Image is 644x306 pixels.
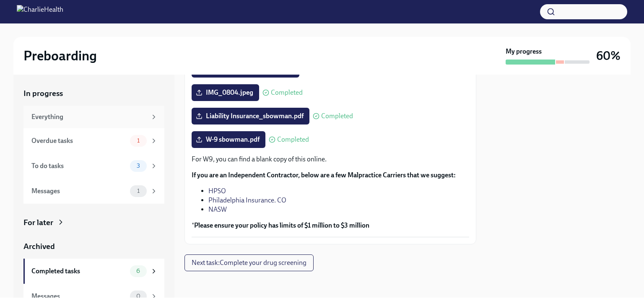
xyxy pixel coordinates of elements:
p: For W9, you can find a blank copy of this online. [192,155,469,164]
a: In progress [23,88,164,99]
span: 3 [132,163,145,169]
span: Completed [321,113,353,119]
span: Liability Insurance_sbowman.pdf [197,112,304,120]
span: W-9 sbowman.pdf [197,135,260,144]
a: Completed tasks6 [23,259,164,284]
div: Messages [31,187,127,196]
div: Overdue tasks [31,136,127,145]
label: Liability Insurance_sbowman.pdf [192,108,309,124]
h2: Preboarding [23,47,97,64]
span: Next task : Complete your drug screening [192,259,306,267]
span: 1 [132,137,145,144]
div: Completed tasks [31,267,127,276]
div: Everything [31,112,147,122]
a: HPSO [208,187,226,195]
span: Completed [277,136,309,143]
div: For later [23,217,53,228]
h3: 60% [596,48,621,63]
span: Completed [271,89,303,96]
a: For later [23,217,164,228]
strong: If you are an Independent Contractor, below are a few Malpractice Carriers that we suggest: [192,171,456,179]
a: NASW [208,205,227,213]
img: CharlieHealth [17,5,63,18]
span: 0 [131,293,145,299]
a: Messages1 [23,179,164,204]
label: IMG_0804.jpeg [192,84,259,101]
span: 1 [132,188,145,194]
div: Messages [31,292,127,301]
a: Philadelphia Insurance. CO [208,196,286,204]
a: Archived [23,241,164,252]
button: Next task:Complete your drug screening [184,254,314,271]
strong: My progress [506,47,542,56]
a: Everything [23,106,164,128]
label: W-9 sbowman.pdf [192,131,265,148]
strong: Please ensure your policy has limits of $1 million to $3 million [194,221,369,229]
div: To do tasks [31,161,127,171]
a: Overdue tasks1 [23,128,164,153]
span: IMG_0804.jpeg [197,88,253,97]
a: To do tasks3 [23,153,164,179]
span: 6 [131,268,145,274]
